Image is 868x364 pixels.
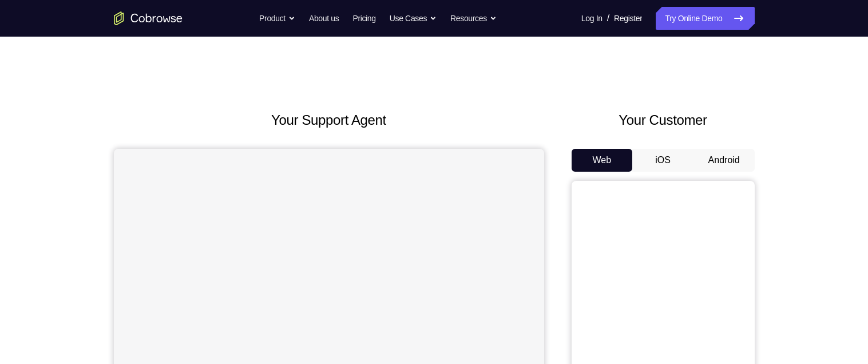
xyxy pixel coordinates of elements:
a: Register [614,7,642,30]
button: Use Cases [390,7,437,30]
a: About us [309,7,339,30]
h2: Your Support Agent [114,110,544,130]
h2: Your Customer [572,110,755,130]
a: Pricing [352,7,375,30]
a: Try Online Demo [656,7,754,30]
button: iOS [632,149,693,172]
button: Product [259,7,295,30]
button: Web [572,149,633,172]
button: Resources [450,7,497,30]
button: Android [693,149,755,172]
span: / [607,11,609,25]
a: Log In [581,7,603,30]
a: Go to the home page [114,11,183,25]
